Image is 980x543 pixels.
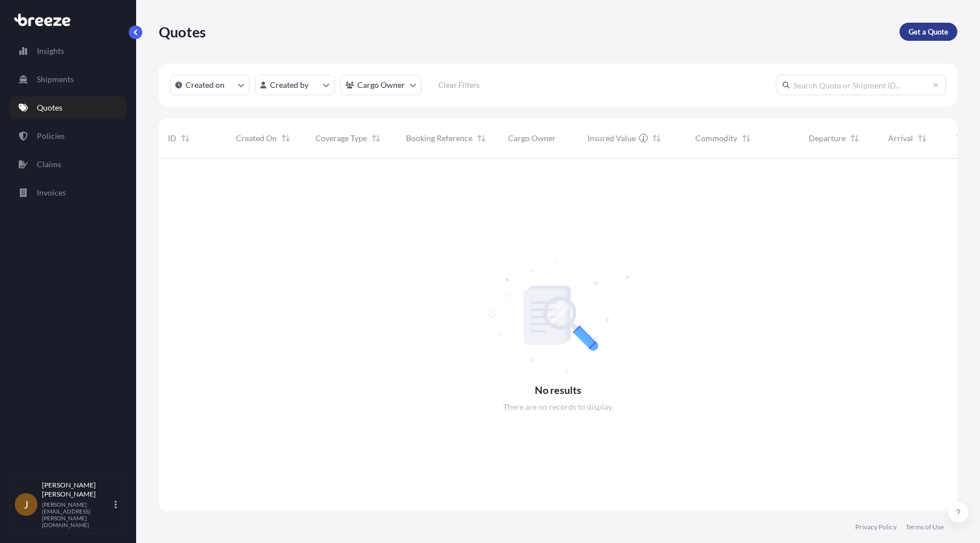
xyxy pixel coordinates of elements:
[10,68,126,91] a: Shipments
[37,74,74,85] p: Shipments
[10,40,126,62] a: Insights
[438,79,480,91] p: Clear Filters
[848,131,861,145] button: Sort
[37,45,64,57] p: Insights
[357,79,405,91] p: Cargo Owner
[776,75,946,95] input: Search Quote or Shipment ID...
[740,131,753,145] button: Sort
[37,159,61,170] p: Claims
[270,79,309,91] p: Created by
[369,131,383,145] button: Sort
[650,131,664,145] button: Sort
[168,133,176,144] span: ID
[406,133,472,144] span: Booking Reference
[37,102,62,113] p: Quotes
[475,131,488,145] button: Sort
[10,125,126,147] a: Policies
[956,133,974,144] span: Total
[170,75,250,95] button: createdOn Filter options
[236,133,277,144] span: Created On
[899,23,957,41] a: Get a Quote
[255,75,335,95] button: createdBy Filter options
[37,187,66,198] p: Invoices
[909,26,948,37] p: Get a Quote
[10,153,126,176] a: Claims
[906,523,944,532] a: Terms of Use
[809,133,846,144] span: Departure
[855,523,897,532] a: Privacy Policy
[427,76,491,94] button: Clear Filters
[279,131,293,145] button: Sort
[588,133,636,144] span: Insured Value
[915,131,929,145] button: Sort
[10,96,126,119] a: Quotes
[42,481,112,499] p: [PERSON_NAME] [PERSON_NAME]
[888,133,913,144] span: Arrival
[37,130,65,142] p: Policies
[179,131,192,145] button: Sort
[42,501,112,528] p: [PERSON_NAME][EMAIL_ADDRESS][PERSON_NAME][DOMAIN_NAME]
[24,499,28,510] span: J
[508,133,556,144] span: Cargo Owner
[10,181,126,204] a: Invoices
[695,133,737,144] span: Commodity
[340,75,421,95] button: cargoOwner Filter options
[159,23,206,41] p: Quotes
[315,133,367,144] span: Coverage Type
[185,79,225,91] p: Created on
